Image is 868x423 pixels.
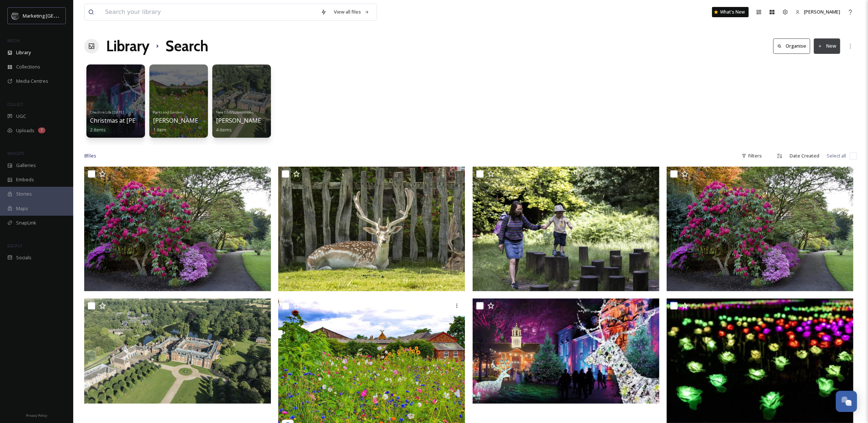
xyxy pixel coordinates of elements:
[90,108,221,133] a: Cheshire Life [DATE]Christmas at [PERSON_NAME] [PERSON_NAME]2 items
[16,78,48,85] span: Media Centres
[16,113,26,120] span: UGC
[7,101,23,107] span: COLLECT
[16,63,40,70] span: Collections
[153,110,184,115] span: Parks and Gardens
[90,126,106,133] span: 2 items
[16,219,36,226] span: SnapLink
[773,38,810,53] button: Organise
[153,126,166,133] span: 1 item
[16,254,31,261] span: Socials
[16,205,28,212] span: Maps
[7,38,20,43] span: MEDIA
[792,5,844,19] a: [PERSON_NAME]
[786,149,823,163] div: Date Created
[7,243,22,248] span: SOCIALS
[836,391,857,412] button: Open Chat
[738,149,765,163] div: Filters
[216,110,254,115] span: New DMS Submissions
[153,108,248,133] a: Parks and Gardens[PERSON_NAME] [PERSON_NAME]1 item
[827,152,846,159] span: Select all
[667,167,853,291] img: 152831.jpg
[106,35,149,57] a: Library
[16,127,34,134] span: Uploads
[216,108,355,133] a: New DMS Submissions[PERSON_NAME] [PERSON_NAME], National Trust4 items
[216,126,232,133] span: 4 items
[330,5,373,19] a: View all files
[7,151,24,156] span: WIDGETS
[23,12,92,19] span: Marketing [GEOGRAPHIC_DATA]
[165,35,208,57] h1: Search
[12,12,19,19] img: MC-Logo-01.svg
[473,298,659,404] img: Dunham%20Christmas%20Winter%20Lights%20copyright%20National%20Trust%20-%20Richard%20Haughton.jpg
[84,152,96,159] span: 8 file s
[153,116,248,125] span: [PERSON_NAME] [PERSON_NAME]
[16,162,36,169] span: Galleries
[473,167,659,291] img: 1581447.jpg
[216,116,355,125] span: [PERSON_NAME] [PERSON_NAME], National Trust
[16,176,34,183] span: Embeds
[667,298,853,423] img: Dunham%20Massey%20Illuminated%20Roses%20@SonyMusic.jpg
[16,49,31,56] span: Library
[814,38,840,53] button: New
[804,8,840,15] span: [PERSON_NAME]
[90,110,124,115] span: Cheshire Life [DATE]
[101,4,317,20] input: Search your library
[38,127,45,133] div: 7
[26,413,47,418] span: Privacy Policy
[26,411,47,419] a: Privacy Policy
[90,116,221,125] span: Christmas at [PERSON_NAME] [PERSON_NAME]
[84,298,271,403] img: 1855905.jpg
[712,7,749,17] a: What's New
[16,190,32,197] span: Stories
[84,167,271,291] img: 152831.jpg
[278,167,465,291] img: 1856132.jpg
